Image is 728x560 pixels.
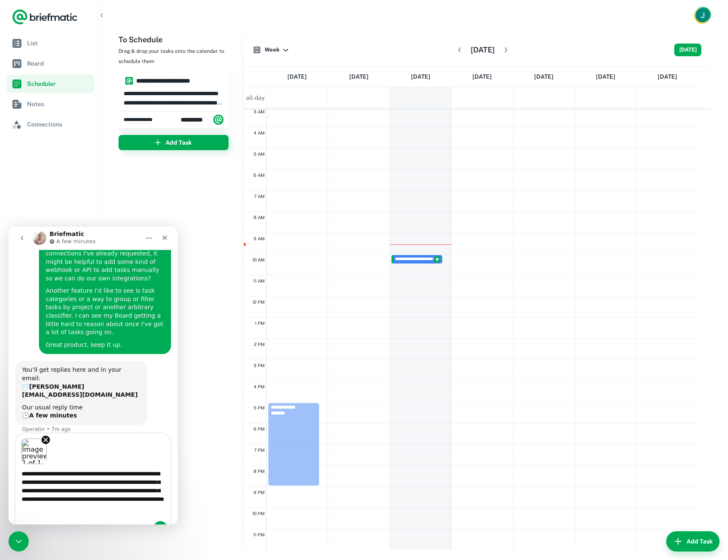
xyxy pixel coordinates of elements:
a: List [7,34,94,52]
span: 7 AM [254,194,265,199]
button: Add Task [119,135,229,150]
div: Our usual reply time 🕒 [14,177,132,193]
button: Week [252,44,291,56]
div: If so, aside from the flagged connections I've already requested, it might be helpful to add some... [37,14,156,56]
div: Image previews [7,207,162,238]
span: 12 PM [252,299,265,305]
button: Send a message… [145,294,159,308]
span: all-day [244,93,266,102]
span: Board [27,59,91,68]
a: September 11, 2025 [472,66,492,87]
a: September 10, 2025 [411,66,430,87]
button: Add Task [666,531,720,552]
span: Notes [27,99,91,109]
b: [PERSON_NAME][EMAIL_ADDRESS][DOMAIN_NAME] [14,156,129,172]
span: 8 PM [254,469,265,474]
span: 6 AM [254,173,265,178]
div: You’ll get replies here and in your email:✉️[PERSON_NAME][EMAIL_ADDRESS][DOMAIN_NAME]Our usual re... [7,134,139,198]
span: 7 PM [254,447,265,453]
span: 5 AM [254,151,265,156]
span: 5 PM [254,405,265,410]
button: [DATE] [674,44,701,56]
img: system.png [213,115,223,125]
a: September 9, 2025 [349,66,369,87]
img: Jamie Baker [695,8,710,22]
div: Operator • 7m ago [14,200,62,205]
span: 3 AM [254,109,265,114]
div: You’ll get replies here and in your email: ✉️ [14,139,132,172]
span: 10 AM [252,257,265,262]
a: September 12, 2025 [534,66,554,87]
span: 11 AM [253,278,265,283]
div: Operator says… [7,134,163,217]
span: Scheduler [27,79,91,88]
a: Scheduler [7,74,94,93]
span: 9 AM [254,236,265,241]
a: Connections [7,115,94,134]
span: 9 PM [254,490,265,495]
a: Logo [12,8,78,25]
div: Another feature I'd like to see is task categories or a way to group or filter tasks by project o... [37,60,156,110]
span: 4 PM [254,384,265,389]
span: 1 PM [255,321,265,326]
button: Account button [694,7,711,24]
div: Briefmatic [181,111,223,128]
span: 8 AM [254,215,265,220]
a: September 13, 2025 [596,66,615,87]
a: Board [7,54,94,73]
a: Notes [7,95,94,113]
a: September 14, 2025 [658,66,677,87]
button: Remove image 1 [33,209,41,217]
b: A few minutes [21,185,69,192]
span: 11 PM [253,532,265,537]
span: Connections [27,120,91,129]
img: Image preview 1 of 1 [12,211,39,238]
h6: [DATE] [471,44,495,56]
a: September 8, 2025 [287,66,307,87]
span: Saturday, 6 Sep [124,116,163,124]
span: 4 AM [254,130,265,135]
span: Drag & drop your tasks onto the calendar to schedule them [119,48,224,64]
iframe: Intercom live chat [8,227,178,524]
h6: To Schedule [119,34,237,46]
span: 2 PM [254,342,265,347]
span: List [27,38,91,48]
span: 6 PM [254,426,265,431]
textarea: Message… [7,238,162,294]
span: 10 PM [252,511,265,516]
span: 3 PM [254,363,265,368]
div: Great product, keep it up. [37,114,156,123]
iframe: Intercom live chat [8,531,29,552]
img: system.png [125,77,133,85]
